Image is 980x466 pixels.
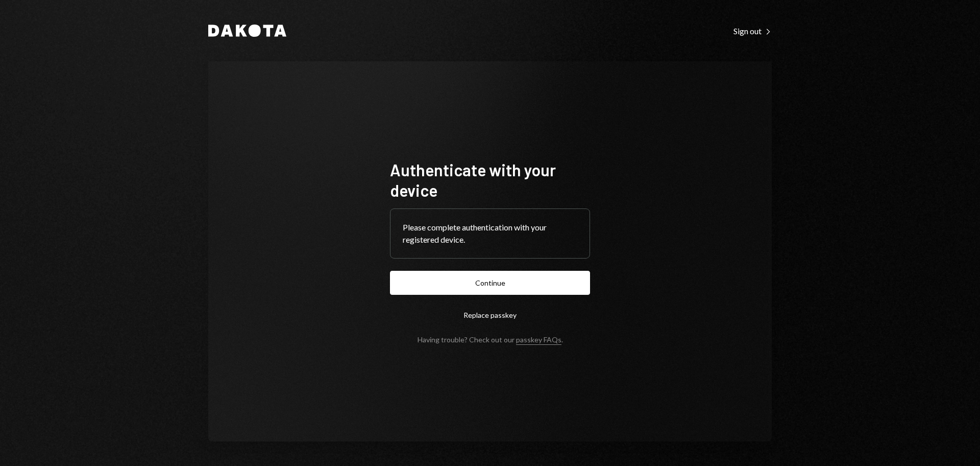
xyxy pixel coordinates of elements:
[733,25,772,36] a: Sign out
[390,271,590,295] button: Continue
[516,335,561,345] a: passkey FAQs
[390,303,590,327] button: Replace passkey
[390,159,590,200] h1: Authenticate with your device
[403,221,577,246] div: Please complete authentication with your registered device.
[733,26,772,36] div: Sign out
[418,335,563,344] div: Having trouble? Check out our .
